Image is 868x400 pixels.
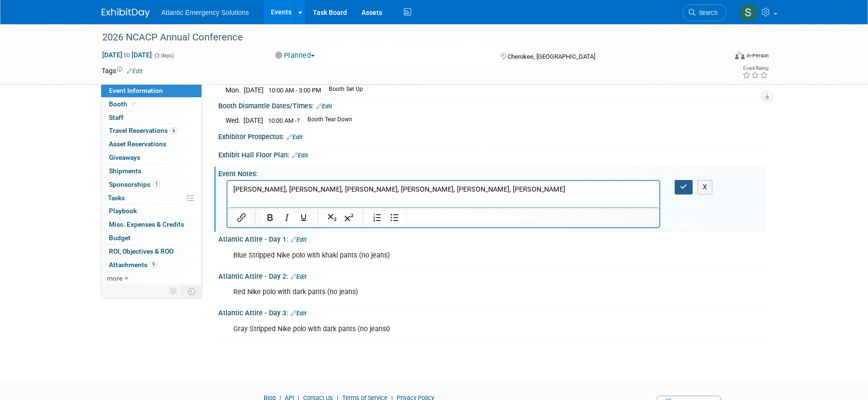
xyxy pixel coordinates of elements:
div: Red Nike polo with dark pants (no jeans) [227,283,661,302]
a: ROI, Objectives & ROO [101,245,201,258]
span: Asset Reservations [109,140,166,148]
div: Event Notes: [218,167,767,179]
div: Atlantic Attire - Day 3: [218,306,767,318]
a: Edit [287,134,303,141]
span: Booth [109,100,138,108]
span: to [122,51,132,59]
span: Giveaways [109,154,140,161]
a: Event Information [101,84,201,97]
span: Search [695,9,718,16]
button: X [697,180,713,194]
a: Attachments9 [101,258,201,271]
div: Gray Stripped Nike polo with dark pants (no jeans0 [227,320,661,339]
img: ExhibitDay [102,8,150,18]
button: Numbered list [369,211,386,224]
div: Exhibitor Prospectus: [218,129,767,142]
a: Asset Reservations [101,138,201,151]
span: 6 [170,127,177,134]
a: Misc. Expenses & Credits [101,218,201,231]
button: Subscript [324,211,340,224]
button: Bullet list [386,211,402,224]
a: Playbook [101,205,201,218]
td: Personalize Event Tab Strip [165,285,182,297]
td: Booth Tear Down [302,116,352,126]
div: Atlantic Attire - Day 1: [218,232,767,245]
i: Booth reservation complete [132,101,136,106]
span: 10:00 AM - 3:00 PM [268,87,321,94]
button: Underline [295,211,312,224]
a: Edit [291,236,307,243]
td: Toggle Event Tabs [182,285,201,297]
img: Stephanie Hood [739,3,758,22]
td: Mon. [226,85,244,95]
span: Cherokee, [GEOGRAPHIC_DATA] [507,53,595,60]
td: Wed. [226,116,243,126]
span: Misc. Expenses & Credits [109,220,184,228]
a: Edit [316,103,332,110]
button: Insert/edit link [233,211,250,224]
div: Exhibit Hall Floor Plan: [218,148,767,160]
a: Shipments [101,165,201,178]
a: Sponsorships1 [101,178,201,191]
a: Staff [101,111,201,124]
img: Format-Inperson.png [735,52,745,59]
a: Tasks [101,192,201,205]
a: Search [682,4,727,21]
button: Italic [279,211,295,224]
span: (3 days) [154,52,174,59]
button: Superscript [341,211,357,224]
span: 9 [150,261,157,268]
td: [DATE] [243,116,263,126]
span: Atlantic Emergency Solutions [161,9,249,16]
div: Event Rating [742,66,768,71]
span: ROI, Objectives & ROO [109,247,174,255]
span: 10:00 AM - [268,117,300,124]
a: more [101,272,201,285]
a: Edit [292,152,308,159]
span: Shipments [109,167,141,175]
td: [DATE] [244,85,264,95]
span: Sponsorships [109,181,160,188]
div: Booth Dismantle Dates/Times: [218,99,767,111]
div: Blue Stripped Nike polo with khaki pants (no jeans) [227,246,661,265]
div: Event Format [670,50,769,65]
span: Travel Reservations [109,127,177,134]
iframe: Rich Text Area [227,181,660,207]
button: Planned [272,51,319,61]
a: Edit [291,310,307,317]
a: Budget [101,232,201,245]
span: Staff [109,114,123,121]
div: In-Person [746,52,769,59]
span: Budget [109,234,131,242]
a: Giveaways [101,151,201,164]
span: Attachments [109,261,157,269]
div: Atlantic Attire - Day 2: [218,269,767,282]
td: Tags [102,66,143,76]
td: Booth Set Up [323,85,419,95]
div: 2026 NCACP Annual Conference [99,29,712,46]
span: Tasks [108,194,125,202]
span: ? [297,117,300,124]
a: Edit [291,273,307,280]
span: Event Information [109,87,163,94]
span: 1 [153,181,160,188]
span: [DATE] [DATE] [102,51,152,59]
span: Playbook [109,207,137,215]
a: Edit [127,68,143,75]
a: Booth [101,98,201,111]
a: Travel Reservations6 [101,124,201,137]
button: Bold [262,211,278,224]
span: more [107,274,122,282]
